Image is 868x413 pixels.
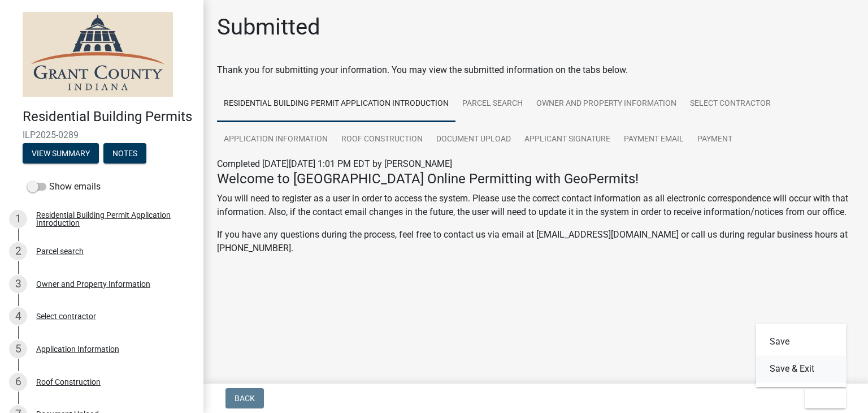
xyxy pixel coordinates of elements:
[225,388,264,408] button: Back
[36,312,96,320] div: Select contractor
[36,211,185,227] div: Residential Building Permit Application Introduction
[103,143,146,164] button: Notes
[691,122,739,158] a: Payment
[36,280,150,288] div: Owner and Property Information
[814,394,830,403] span: Exit
[9,275,27,293] div: 3
[23,130,181,140] span: ILP2025-0289
[36,345,119,353] div: Application Information
[335,122,429,158] a: Roof Construction
[530,86,683,122] a: Owner and Property Information
[23,149,99,158] wm-modal-confirm: Summary
[217,14,320,41] h1: Submitted
[36,378,101,386] div: Roof Construction
[756,355,847,382] button: Save & Exit
[36,247,84,255] div: Parcel search
[27,180,101,193] label: Show emails
[217,122,335,158] a: Application Information
[429,122,518,158] a: Document Upload
[756,324,847,387] div: Exit
[235,394,255,403] span: Back
[23,143,99,164] button: View Summary
[683,86,778,122] a: Select contractor
[518,122,617,158] a: Applicant Signature
[9,340,27,358] div: 5
[9,242,27,260] div: 2
[217,192,854,219] p: You will need to register as a user in order to access the system. Please use the correct contact...
[217,158,452,169] span: Completed [DATE][DATE] 1:01 PM EDT by [PERSON_NAME]
[217,228,854,255] p: If you have any questions during the process, feel free to contact us via email at [EMAIL_ADDRESS...
[805,388,846,408] button: Exit
[217,86,455,122] a: Residential Building Permit Application Introduction
[103,149,146,158] wm-modal-confirm: Notes
[9,210,27,228] div: 1
[9,373,27,391] div: 6
[617,122,691,158] a: Payment Email
[217,171,854,187] h4: Welcome to [GEOGRAPHIC_DATA] Online Permitting with GeoPermits!
[9,307,27,325] div: 4
[756,328,847,355] button: Save
[455,86,530,122] a: Parcel search
[217,63,854,77] div: Thank you for submitting your information. You may view the submitted information on the tabs below.
[23,12,173,97] img: Grant County, Indiana
[23,109,194,125] h4: Residential Building Permits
